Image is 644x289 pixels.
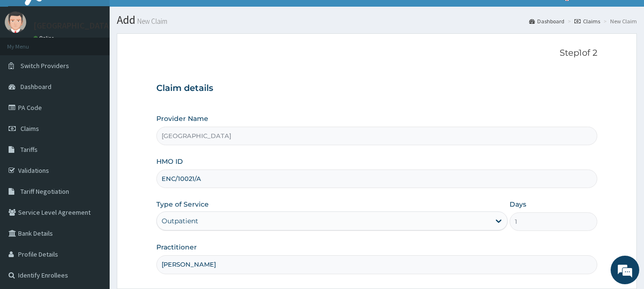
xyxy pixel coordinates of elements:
[20,145,38,154] span: Tariffs
[162,216,198,226] div: Outpatient
[574,17,600,25] a: Claims
[50,53,160,66] div: Chat with us now
[20,61,69,70] span: Switch Providers
[156,169,598,188] input: Enter HMO ID
[510,199,526,209] label: Days
[20,187,69,196] span: Tariff Negotiation
[5,190,182,223] textarea: Type your message and hit 'Enter'
[156,242,197,252] label: Practitioner
[20,124,39,133] span: Claims
[156,157,183,166] label: HMO ID
[135,18,167,25] small: New Claim
[156,48,598,59] p: Step 1 of 2
[20,82,51,91] span: Dashboard
[55,85,132,181] span: We're online!
[156,199,209,209] label: Type of Service
[156,114,208,123] label: Provider Name
[156,83,598,94] h3: Claim details
[156,5,179,28] div: Minimize live chat window
[601,17,637,25] li: New Claim
[33,35,56,41] a: Online
[18,48,39,71] img: d_794563401_company_1708531726252_794563401
[5,11,26,33] img: User Image
[33,21,112,30] p: [GEOGRAPHIC_DATA]
[156,255,598,274] input: Enter Name
[529,17,564,25] a: Dashboard
[117,14,637,26] h1: Add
